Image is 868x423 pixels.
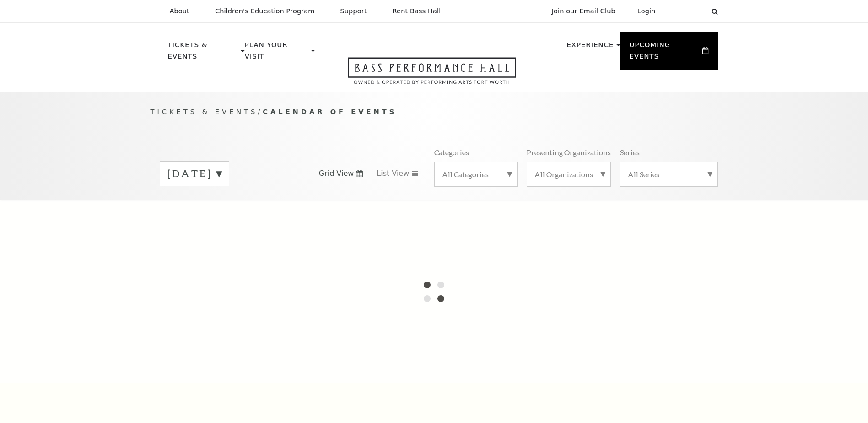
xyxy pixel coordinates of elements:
[151,108,258,115] span: Tickets & Events
[434,147,469,157] p: Categories
[167,167,221,181] label: [DATE]
[168,39,239,67] p: Tickets & Events
[630,39,701,67] p: Upcoming Events
[263,108,397,115] span: Calendar of Events
[215,7,315,15] p: Children's Education Program
[170,7,189,15] p: About
[442,169,510,179] label: All Categories
[534,169,603,179] label: All Organizations
[245,39,309,67] p: Plan Your Visit
[620,147,640,157] p: Series
[377,168,409,179] span: List View
[628,169,710,179] label: All Series
[319,168,354,179] span: Grid View
[340,7,367,15] p: Support
[393,7,441,15] p: Rent Bass Hall
[527,147,611,157] p: Presenting Organizations
[670,7,703,16] select: Select:
[566,39,614,56] p: Experience
[151,106,718,118] p: /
